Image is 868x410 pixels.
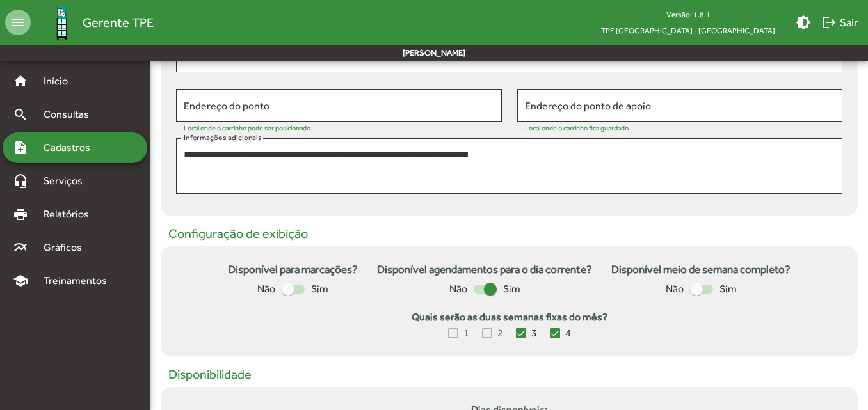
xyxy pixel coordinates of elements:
span: Sair [821,11,858,34]
mat-icon: search [13,107,28,122]
strong: Disponível meio de semana completo? [611,262,791,278]
img: Logo [41,2,83,43]
span: TPE [GEOGRAPHIC_DATA] - [GEOGRAPHIC_DATA] [591,22,785,38]
mat-icon: headset_mic [13,173,28,189]
mat-icon: menu [5,10,31,35]
span: 2 [497,326,503,341]
strong: Disponível agendamentos para o dia corrente? [377,262,592,278]
h5: Disponibilidade [161,367,858,382]
mat-icon: home [13,74,28,89]
mat-icon: logout [821,15,837,30]
a: Gerente TPE [31,2,154,43]
span: Consultas [36,107,106,122]
span: Não [666,281,684,297]
strong: Quais serão as duas semanas fixas do mês? [176,310,842,325]
span: Sim [311,281,328,297]
span: 4 [565,326,571,341]
mat-icon: multiline_chart [13,240,28,255]
mat-icon: note_add [13,140,28,155]
span: 1 [463,326,469,341]
mat-icon: print [13,207,28,222]
span: Cadastros [36,140,107,155]
span: Não [257,281,275,297]
h5: Configuração de exibição [161,226,858,241]
span: Gerente TPE [83,12,154,33]
mat-icon: brightness_medium [796,15,811,30]
span: 3 [531,326,537,341]
mat-hint: Local onde o carrinho fica guardado. [525,124,631,132]
span: Relatórios [36,207,106,222]
span: Treinamentos [36,273,122,288]
span: Gráficos [36,240,99,255]
span: Sim [719,281,737,297]
span: Serviços [36,173,100,189]
span: Início [36,74,86,89]
button: Sair [816,11,863,34]
strong: Disponível para marcações? [228,262,358,278]
span: Sim [503,281,520,297]
span: Não [449,281,467,297]
mat-hint: Local onde o carrinho pode ser posicionado. [184,124,312,132]
mat-icon: school [13,273,28,288]
div: Versão: 1.8.1 [591,6,785,22]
